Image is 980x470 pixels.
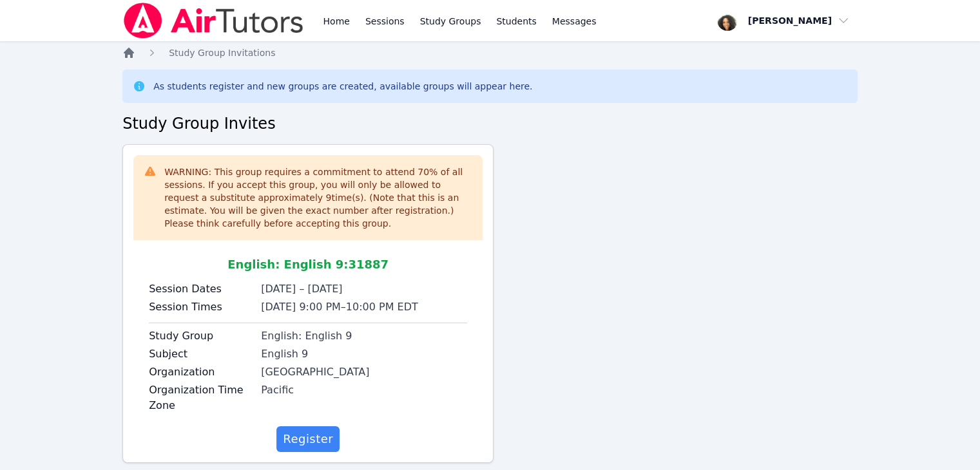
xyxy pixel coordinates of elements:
img: Air Tutors [122,3,305,39]
span: English: English 9 : 31887 [227,258,389,271]
div: Pacific [261,382,467,398]
div: As students register and new groups are created, available groups will appear here. [153,80,532,93]
label: Session Dates [149,281,253,297]
div: WARNING: This group requires a commitment to attend 70 % of all sessions. If you accept this grou... [164,165,472,230]
label: Organization Time Zone [149,382,253,413]
label: Study Group [149,328,253,344]
span: Register [283,430,333,448]
span: [DATE] – [DATE] [261,283,342,295]
label: Session Times [149,299,253,315]
div: English 9 [261,346,467,362]
nav: Breadcrumb [122,46,858,59]
span: – [341,301,346,313]
li: [DATE] 9:00 PM 10:00 PM EDT [261,299,467,315]
div: English: English 9 [261,328,467,344]
a: Study Group Invitations [169,46,275,59]
span: Messages [552,15,597,28]
div: [GEOGRAPHIC_DATA] [261,364,467,380]
button: Register [276,426,340,452]
label: Subject [149,346,253,362]
label: Organization [149,364,253,380]
span: Study Group Invitations [169,48,275,58]
h2: Study Group Invites [122,113,858,134]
